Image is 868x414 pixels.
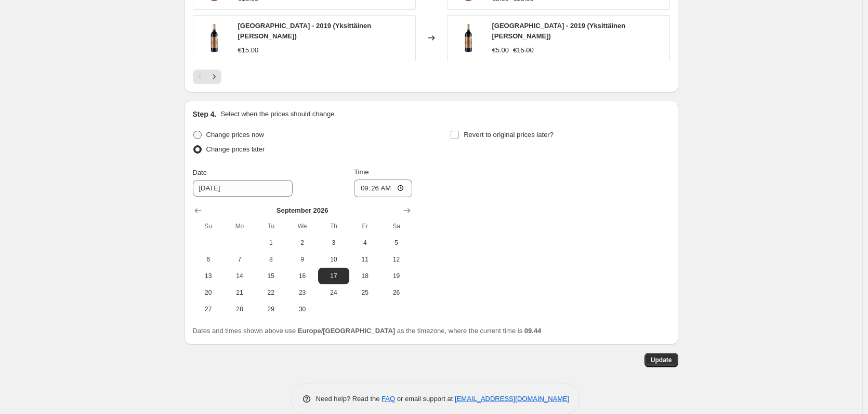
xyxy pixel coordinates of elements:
[353,255,376,264] span: 11
[322,239,345,247] span: 3
[197,305,220,313] span: 27
[228,222,251,230] span: Mo
[255,284,286,301] button: Tuesday September 22 2026
[318,251,349,268] button: Thursday September 10 2026
[298,327,395,335] b: Europe/[GEOGRAPHIC_DATA]
[291,305,313,313] span: 30
[349,218,380,234] th: Friday
[385,272,407,280] span: 19
[382,395,395,403] a: FAQ
[191,203,205,218] button: Show previous month, August 2026
[492,45,509,56] div: €5.00
[228,272,251,280] span: 14
[206,145,265,153] span: Change prices later
[197,222,220,230] span: Su
[286,284,318,301] button: Wednesday September 23 2026
[385,255,407,264] span: 12
[199,22,230,53] img: ChateauGalochet-2019_100002_80x.jpg
[193,268,224,284] button: Sunday September 13 2026
[322,255,345,264] span: 10
[255,251,286,268] button: Tuesday September 8 2026
[286,268,318,284] button: Wednesday September 16 2026
[318,234,349,251] button: Thursday September 3 2026
[259,288,282,297] span: 22
[513,45,534,56] strike: €15.00
[193,301,224,318] button: Sunday September 27 2026
[380,234,412,251] button: Saturday September 5 2026
[354,180,412,197] input: 12:00
[524,327,542,335] b: 09.44
[286,218,318,234] th: Wednesday
[228,255,251,264] span: 7
[385,239,407,247] span: 5
[380,284,412,301] button: Saturday September 26 2026
[322,288,345,297] span: 24
[400,203,414,218] button: Show next month, October 2026
[197,255,220,264] span: 6
[380,268,412,284] button: Saturday September 19 2026
[453,22,484,53] img: ChateauGalochet-2019_100002_80x.jpg
[318,268,349,284] button: Thursday September 17 2026
[318,284,349,301] button: Thursday September 24 2026
[193,284,224,301] button: Sunday September 20 2026
[228,288,251,297] span: 21
[193,180,293,197] input: 9/17/2025
[193,251,224,268] button: Sunday September 6 2026
[385,288,407,297] span: 26
[193,218,224,234] th: Sunday
[224,301,255,318] button: Monday September 28 2026
[207,70,221,84] button: Next
[395,395,455,403] span: or email support at
[228,305,251,313] span: 28
[220,109,334,119] p: Select when the prices should change
[255,301,286,318] button: Tuesday September 29 2026
[385,222,407,230] span: Sa
[206,131,264,139] span: Change prices now
[291,272,313,280] span: 16
[259,255,282,264] span: 8
[349,268,380,284] button: Friday September 18 2026
[238,45,259,56] div: €15.00
[651,356,672,364] span: Update
[291,239,313,247] span: 2
[380,251,412,268] button: Saturday September 12 2026
[224,284,255,301] button: Monday September 21 2026
[354,168,369,176] span: Time
[455,395,569,403] a: [EMAIL_ADDRESS][DOMAIN_NAME]
[193,169,207,176] span: Date
[197,272,220,280] span: 13
[492,22,626,40] span: [GEOGRAPHIC_DATA] - 2019 (Yksittäinen [PERSON_NAME])
[349,234,380,251] button: Friday September 4 2026
[353,288,376,297] span: 25
[255,218,286,234] th: Tuesday
[224,218,255,234] th: Monday
[238,22,372,40] span: [GEOGRAPHIC_DATA] - 2019 (Yksittäinen [PERSON_NAME])
[259,272,282,280] span: 15
[380,218,412,234] th: Saturday
[286,301,318,318] button: Wednesday September 30 2026
[224,251,255,268] button: Monday September 7 2026
[318,218,349,234] th: Thursday
[316,395,382,403] span: Need help? Read the
[353,272,376,280] span: 18
[464,131,554,139] span: Revert to original prices later?
[645,353,678,367] button: Update
[193,109,217,119] h2: Step 4.
[224,268,255,284] button: Monday September 14 2026
[286,251,318,268] button: Wednesday September 9 2026
[322,272,345,280] span: 17
[255,234,286,251] button: Tuesday September 1 2026
[322,222,345,230] span: Th
[286,234,318,251] button: Wednesday September 2 2026
[349,251,380,268] button: Friday September 11 2026
[291,288,313,297] span: 23
[291,222,313,230] span: We
[193,70,221,84] nav: Pagination
[259,239,282,247] span: 1
[259,222,282,230] span: Tu
[353,222,376,230] span: Fr
[193,327,542,335] span: Dates and times shown above use as the timezone, where the current time is
[291,255,313,264] span: 9
[353,239,376,247] span: 4
[259,305,282,313] span: 29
